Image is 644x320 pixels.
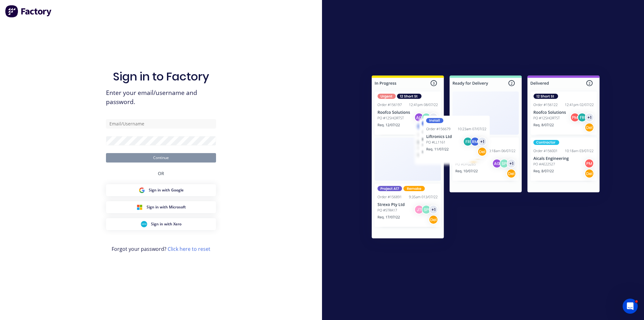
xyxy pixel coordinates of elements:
[141,221,147,227] img: Xero Sign in
[139,187,145,193] img: Google Sign in
[5,5,52,18] img: Factory
[106,201,216,213] button: Microsoft Sign inSign in with Microsoft
[168,246,210,252] a: Click here to reset
[106,88,216,107] span: Enter your email/username and password.
[136,204,143,210] img: Microsoft Sign in
[623,299,638,314] iframe: Intercom live chat
[151,221,181,227] span: Sign in with Xero
[147,204,186,210] span: Sign in with Microsoft
[358,63,613,253] img: Sign in
[106,184,216,196] button: Google Sign inSign in with Google
[106,119,216,129] input: Email/Username
[113,70,209,83] h1: Sign in to Factory
[106,153,216,163] button: Continue
[158,163,164,184] div: OR
[149,187,184,193] span: Sign in with Google
[112,245,210,253] span: Forgot your password?
[106,218,216,230] button: Xero Sign inSign in with Xero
